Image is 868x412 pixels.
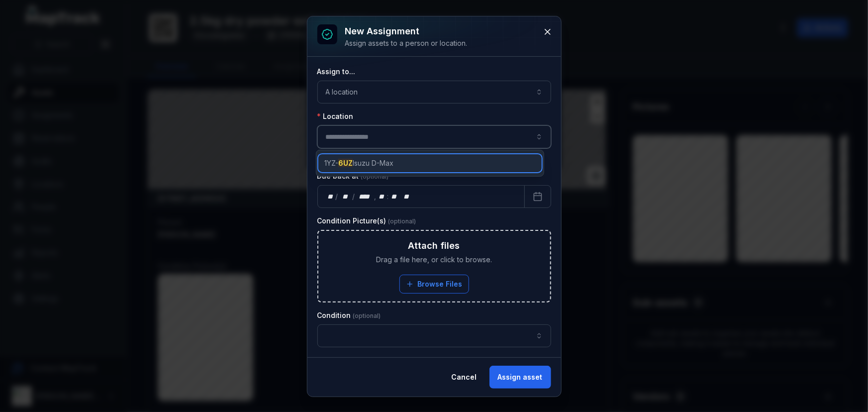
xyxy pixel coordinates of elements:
h3: Attach files [408,239,460,253]
label: Due back at [317,171,389,181]
span: 1YZ- Isuzu D-Max [324,158,393,168]
h3: New assignment [345,24,468,38]
button: Assign asset [489,366,551,389]
label: Assign to... [317,67,356,77]
label: Condition Picture(s) [317,216,416,226]
button: Cancel [443,366,485,389]
button: A location [317,81,551,103]
div: : [387,192,389,202]
div: , [374,192,377,202]
label: Location [317,111,354,121]
span: 6UZ [338,159,353,167]
span: Drag a file here, or click to browse. [376,255,492,265]
div: / [352,192,356,202]
button: Calendar [524,185,551,208]
button: Browse Files [399,275,469,294]
div: hour, [377,192,387,202]
div: year, [356,192,374,202]
div: month, [339,192,352,202]
label: Condition [317,310,381,320]
div: / [335,192,339,202]
div: Assign assets to a person or location. [345,38,468,48]
div: am/pm, [401,192,412,202]
div: minute, [389,192,399,202]
div: day, [326,192,336,202]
